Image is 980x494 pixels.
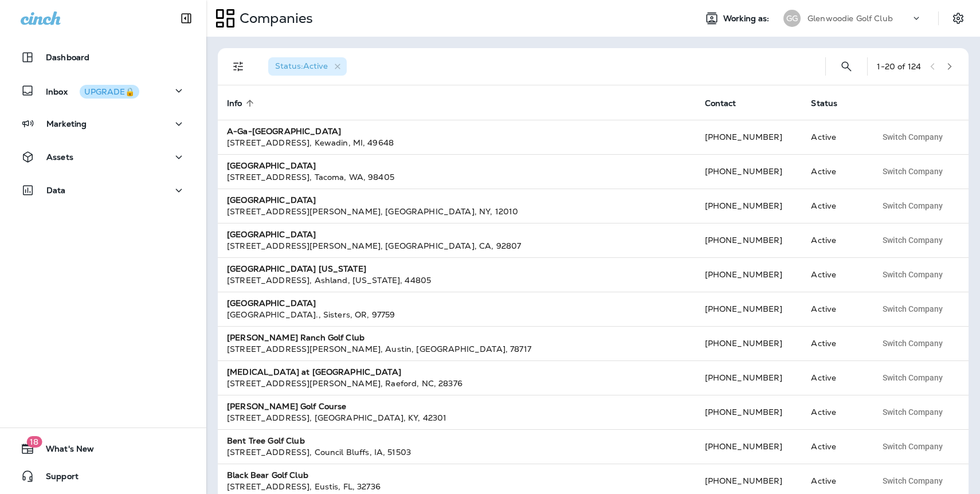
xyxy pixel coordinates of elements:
button: Switch Company [876,128,949,146]
span: Switch Company [883,270,943,279]
span: Status [811,98,852,108]
strong: [MEDICAL_DATA] at [GEOGRAPHIC_DATA] [227,367,401,377]
td: Active [802,326,867,360]
button: Support [11,465,195,488]
td: Active [802,292,867,326]
p: Glenwoodie Golf Club [807,14,893,23]
td: Active [802,429,867,464]
td: Active [802,395,867,429]
button: Collapse Sidebar [170,7,202,30]
p: Marketing [46,119,87,128]
div: [STREET_ADDRESS] , Tacoma , WA , 98405 [227,171,687,183]
div: UPGRADE🔒 [84,88,135,96]
button: InboxUPGRADE🔒 [11,79,195,102]
span: Info [227,99,242,108]
p: Data [46,186,66,195]
button: Search Companies [835,55,858,78]
span: Status : Active [275,61,328,71]
td: [PHONE_NUMBER] [696,395,802,429]
td: [PHONE_NUMBER] [696,360,802,395]
strong: [GEOGRAPHIC_DATA] [227,229,316,240]
button: Dashboard [11,46,195,69]
td: Active [802,120,867,154]
span: Switch Company [883,442,943,450]
span: What's New [34,444,94,458]
button: Switch Company [876,403,949,421]
td: Active [802,189,867,223]
div: [STREET_ADDRESS] , [GEOGRAPHIC_DATA] , KY , 42301 [227,412,687,424]
span: Switch Company [883,236,943,244]
button: Switch Company [876,266,949,283]
p: Companies [235,10,313,27]
span: Contact [705,99,736,108]
div: [STREET_ADDRESS][PERSON_NAME] , [GEOGRAPHIC_DATA] , NY , 12010 [227,206,687,217]
strong: [PERSON_NAME] Golf Course [227,401,347,411]
span: Switch Company [883,167,943,175]
p: Dashboard [46,53,89,62]
td: [PHONE_NUMBER] [696,429,802,464]
span: Working as: [723,14,772,23]
span: Contact [705,98,751,108]
button: Switch Company [876,232,949,249]
button: Switch Company [876,300,949,317]
span: Switch Company [883,305,943,313]
div: [STREET_ADDRESS] , Eustis , FL , 32736 [227,481,687,492]
div: [GEOGRAPHIC_DATA]. , Sisters , OR , 97759 [227,309,687,320]
strong: A-Ga-[GEOGRAPHIC_DATA] [227,126,341,136]
strong: [GEOGRAPHIC_DATA] [227,195,316,205]
div: [STREET_ADDRESS] , Council Bluffs , IA , 51503 [227,446,687,458]
button: Switch Company [876,335,949,352]
div: Status:Active [268,57,347,76]
button: 18What's New [11,437,195,460]
span: Switch Company [883,339,943,347]
td: [PHONE_NUMBER] [696,326,802,360]
span: Info [227,98,257,108]
button: Filters [227,55,250,78]
strong: [GEOGRAPHIC_DATA] [227,298,316,308]
span: Status [811,99,837,108]
td: Active [802,257,867,292]
button: UPGRADE🔒 [80,85,139,99]
td: [PHONE_NUMBER] [696,154,802,189]
strong: [PERSON_NAME] Ranch Golf Club [227,332,364,343]
strong: [GEOGRAPHIC_DATA] [US_STATE] [227,264,366,274]
strong: Bent Tree Golf Club [227,436,305,446]
button: Assets [11,146,195,168]
td: [PHONE_NUMBER] [696,223,802,257]
button: Switch Company [876,369,949,386]
strong: Black Bear Golf Club [227,470,308,480]
strong: [GEOGRAPHIC_DATA] [227,160,316,171]
td: Active [802,154,867,189]
button: Switch Company [876,163,949,180]
div: 1 - 20 of 124 [877,62,921,71]
td: [PHONE_NUMBER] [696,189,802,223]
div: GG [783,10,801,27]
span: Switch Company [883,374,943,382]
span: Switch Company [883,477,943,485]
button: Data [11,179,195,202]
p: Assets [46,152,73,162]
td: [PHONE_NUMBER] [696,120,802,154]
div: [STREET_ADDRESS] , Ashland , [US_STATE] , 44805 [227,275,687,286]
td: Active [802,223,867,257]
span: Switch Company [883,408,943,416]
div: [STREET_ADDRESS] , Kewadin , MI , 49648 [227,137,687,148]
span: Switch Company [883,133,943,141]
p: Inbox [46,85,139,97]
td: Active [802,360,867,395]
button: Switch Company [876,438,949,455]
button: Settings [948,8,969,29]
button: Marketing [11,112,195,135]
div: [STREET_ADDRESS][PERSON_NAME] , Raeford , NC , 28376 [227,378,687,389]
td: [PHONE_NUMBER] [696,292,802,326]
div: [STREET_ADDRESS][PERSON_NAME] , [GEOGRAPHIC_DATA] , CA , 92807 [227,240,687,252]
button: Switch Company [876,472,949,489]
span: Support [34,472,79,485]
button: Switch Company [876,197,949,214]
span: Switch Company [883,202,943,210]
span: 18 [26,436,42,448]
div: [STREET_ADDRESS][PERSON_NAME] , Austin , [GEOGRAPHIC_DATA] , 78717 [227,343,687,355]
td: [PHONE_NUMBER] [696,257,802,292]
